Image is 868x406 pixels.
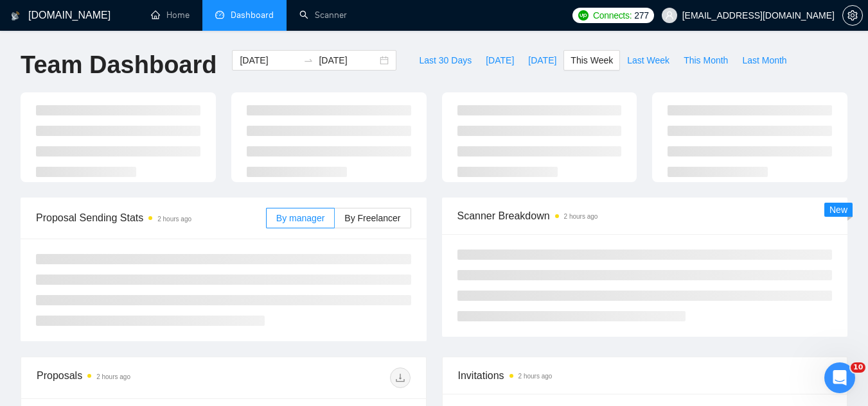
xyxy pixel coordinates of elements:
[419,53,472,67] span: Last 30 Days
[851,362,865,373] span: 10
[742,53,786,67] span: Last Month
[457,208,833,224] span: Scanner Breakdown
[37,368,224,388] div: Proposals
[486,53,514,67] span: [DATE]
[684,53,728,67] span: This Month
[299,10,347,21] a: searchScanner
[735,50,793,71] button: Last Month
[665,11,674,20] span: user
[578,10,589,21] img: upwork-logo.png
[843,10,862,21] span: setting
[563,50,620,71] button: This Week
[215,10,224,19] span: dashboard
[521,50,563,71] button: [DATE]
[11,6,20,26] img: logo
[829,205,847,215] span: New
[824,362,855,393] iframe: Intercom live chat
[412,50,479,71] button: Last 30 Days
[458,368,832,384] span: Invitations
[276,213,324,223] span: By manager
[96,373,130,380] time: 2 hours ago
[231,10,274,21] span: Dashboard
[528,53,556,67] span: [DATE]
[303,55,314,65] span: swap-right
[344,213,400,223] span: By Freelancer
[36,210,266,226] span: Proposal Sending Stats
[620,50,677,71] button: Last Week
[157,216,191,223] time: 2 hours ago
[677,50,735,71] button: This Month
[21,50,217,80] h1: Team Dashboard
[518,373,553,380] time: 2 hours ago
[627,53,669,67] span: Last Week
[842,5,863,26] button: setting
[842,10,863,21] a: setting
[303,55,314,65] span: to
[319,53,377,67] input: End date
[571,53,613,67] span: This Week
[151,10,190,21] a: homeHome
[593,8,632,22] span: Connects:
[634,8,648,22] span: 277
[479,50,521,71] button: [DATE]
[240,53,298,67] input: Start date
[564,213,598,220] time: 2 hours ago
